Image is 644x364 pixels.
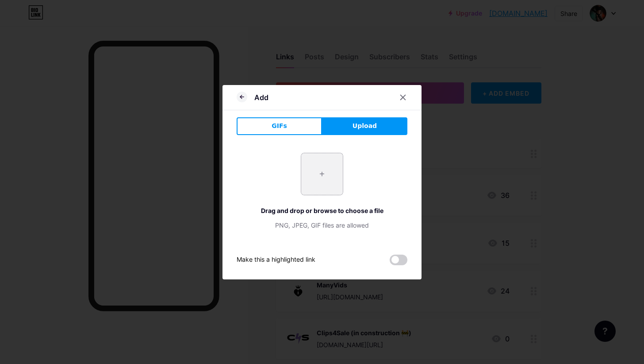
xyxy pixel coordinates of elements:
[237,255,315,265] div: Make this a highlighted link
[353,121,377,131] span: Upload
[254,92,268,103] div: Add
[237,206,407,215] div: Drag and drop or browse to choose a file
[322,117,407,135] button: Upload
[272,121,287,131] span: GIFs
[237,117,322,135] button: GIFs
[237,221,407,230] div: PNG, JPEG, GIF files are allowed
